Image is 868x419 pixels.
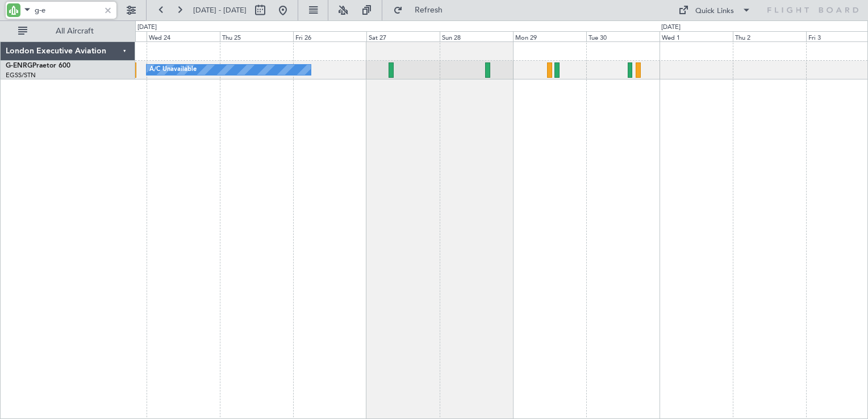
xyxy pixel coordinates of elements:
span: G-ENRG [6,62,32,69]
div: Wed 24 [147,31,220,41]
span: All Aircraft [30,27,120,35]
span: Refresh [405,6,453,14]
a: EGSS/STN [6,71,36,79]
div: Sun 28 [440,31,513,41]
div: Wed 1 [660,31,733,41]
div: Fri 26 [293,31,366,41]
div: Sat 27 [366,31,440,41]
div: Thu 2 [733,31,806,41]
div: Quick Links [695,6,734,17]
span: [DATE] - [DATE] [193,5,247,15]
button: Refresh [388,1,456,19]
button: All Aircraft [12,22,123,40]
a: G-ENRGPraetor 600 [6,62,70,69]
div: A/C Unavailable [149,61,197,78]
div: [DATE] [137,23,157,32]
div: Tue 30 [586,31,660,41]
button: Quick Links [673,1,757,19]
div: Mon 29 [513,31,586,41]
input: A/C (Reg. or Type) [35,2,100,19]
div: [DATE] [661,23,681,32]
div: Thu 25 [220,31,293,41]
